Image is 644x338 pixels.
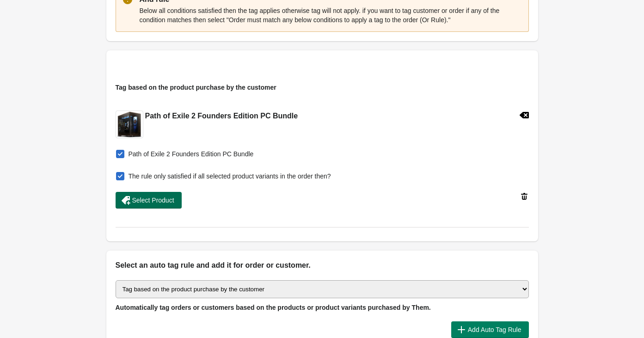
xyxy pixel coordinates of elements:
[468,326,521,333] span: Add Auto Tag Rule
[129,149,254,159] span: Path of Exile 2 Founders Edition PC Bundle
[140,6,521,25] p: Below all conditions satisfied then the tag applies otherwise tag will not apply. if you want to ...
[451,321,529,338] button: Add Auto Tag Rule
[116,304,431,311] span: Automatically tag orders or customers based on the products or product variants purchased by Them.
[129,172,331,181] span: The rule only satisfied if all selected product variants in the order then?
[116,192,182,209] button: Select Product
[116,260,529,271] h2: Select an auto tag rule and add it for order or customer.
[132,197,174,204] span: Select Product
[117,111,142,138] img: POE2_Founders_Cutout_Crop_89948d98-7cb9-459f-85ed-281109928407.png
[116,84,276,91] span: Tag based on the product purchase by the customer
[145,111,298,122] h2: Path of Exile 2 Founders Edition PC Bundle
